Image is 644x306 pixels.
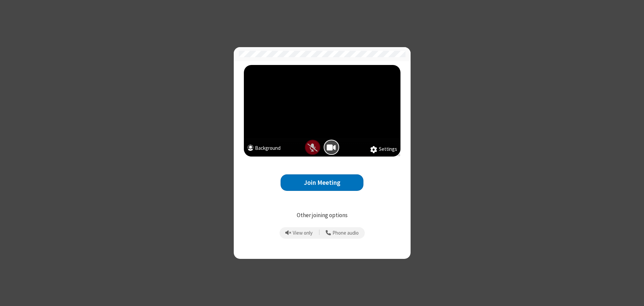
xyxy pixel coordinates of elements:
[370,145,397,154] button: Settings
[283,227,315,239] button: Prevent echo when there is already an active mic and speaker in the room.
[305,140,320,155] button: The moderator has requested you be muted for this meeting.
[247,144,281,154] button: Background
[332,230,359,236] span: Phone audio
[281,174,363,191] button: Join Meeting
[293,230,313,236] span: View only
[323,227,361,239] button: Use your phone for mic and speaker while you view the meeting on this device.
[319,228,320,238] span: |
[324,140,339,155] button: Camera is on
[244,211,400,220] p: Other joining options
